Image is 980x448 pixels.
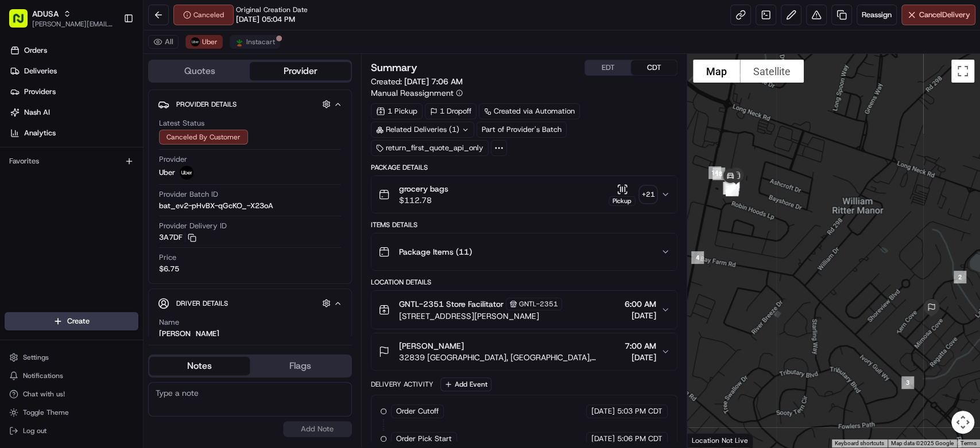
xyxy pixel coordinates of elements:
span: Original Creation Date [236,5,308,14]
span: GNTL-2351 [519,299,558,309]
div: 2 [949,266,971,288]
button: Provider Details [158,95,342,114]
button: Create [5,312,138,330]
span: Map data ©2025 Google [891,440,954,446]
span: Providers [24,87,56,97]
span: [DATE] 05:04 PM [236,14,295,25]
img: Google [690,433,728,447]
span: Order Cutoff [396,406,439,416]
a: 💻API Documentation [92,162,189,182]
div: [PERSON_NAME] [159,329,219,339]
button: Instacart [230,35,280,49]
button: Canceled [173,5,234,25]
span: GNTL-2351 Store Facilitator [399,298,503,310]
button: Log out [5,423,138,439]
span: Provider Details [176,100,237,109]
button: 3A7DF [159,232,196,243]
button: Keyboard shortcuts [835,439,884,447]
span: Settings [23,353,49,362]
span: Provider Delivery ID [159,221,227,231]
span: Nash AI [24,107,50,118]
span: Log out [23,426,47,435]
span: Reassign [862,10,892,20]
div: Start new chat [39,110,188,121]
span: [STREET_ADDRESS][PERSON_NAME] [399,310,562,322]
span: $112.78 [399,194,448,206]
div: 💻 [97,167,106,177]
a: Powered byPylon [81,194,139,203]
span: [DATE] [591,434,615,444]
button: EDT [585,60,631,75]
button: Quotes [149,62,250,80]
img: 1736555255976-a54dd68f-1ca7-489b-9aae-adbdc363a1c4 [11,110,32,130]
input: Clear [30,74,189,86]
a: Providers [5,83,143,101]
img: Nash [11,11,34,34]
span: Notifications [23,371,63,380]
button: Toggle Theme [5,404,138,420]
button: Pickup+21 [609,184,656,206]
span: grocery bags [399,183,448,194]
span: Price [159,252,176,263]
button: ADUSA[PERSON_NAME][EMAIL_ADDRESS][PERSON_NAME][PERSON_NAME][DOMAIN_NAME] [5,5,119,32]
button: Chat with us! [5,386,138,402]
span: bat_ev2-pHvBX-qGcKO_-X23oA [159,201,273,211]
span: Manual Reassignment [371,87,454,99]
button: Start new chat [195,113,209,127]
span: Knowledge Base [23,166,88,178]
span: Instacart [246,37,275,46]
button: Map camera controls [951,411,974,434]
span: Uber [202,37,218,46]
span: [PERSON_NAME] [399,340,464,352]
span: Driver Details [176,299,228,308]
span: 5:06 PM CDT [617,434,663,444]
span: [DATE] [591,406,615,416]
h3: Summary [371,63,417,73]
span: Create [67,316,90,326]
button: Reassign [857,5,897,25]
img: profile_uber_ahold_partner.png [180,166,193,180]
a: Analytics [5,124,143,142]
button: Notes [149,357,250,375]
span: $6.75 [159,264,179,274]
span: Orders [24,45,47,56]
span: [DATE] [625,352,656,363]
button: Uber [185,35,223,49]
button: ADUSA [32,8,59,20]
a: Created via Automation [479,103,580,119]
span: Latest Status [159,118,204,128]
span: Created: [371,76,463,87]
span: 5:03 PM CDT [617,406,663,416]
span: [DATE] 7:06 AM [404,76,463,87]
button: Manual Reassignment [371,87,463,99]
button: Toggle fullscreen view [951,60,974,83]
button: Settings [5,349,138,365]
button: [PERSON_NAME]32839 [GEOGRAPHIC_DATA], [GEOGRAPHIC_DATA], [GEOGRAPHIC_DATA] 19966, [GEOGRAPHIC_DAT... [371,333,677,370]
span: Provider [159,154,187,165]
div: Delivery Activity [371,380,433,389]
button: CDT [631,60,677,75]
span: API Documentation [109,166,184,178]
img: profile_instacart_ahold_partner.png [235,37,244,46]
p: Welcome 👋 [11,46,209,64]
div: 14 [704,162,726,184]
button: Driver Details [158,294,342,313]
span: [PERSON_NAME][EMAIL_ADDRESS][PERSON_NAME][PERSON_NAME][DOMAIN_NAME] [32,20,114,29]
div: Location Not Live [687,433,753,447]
div: Location Details [371,278,677,287]
a: Open this area in Google Maps (opens a new window) [690,433,728,447]
button: Show street map [693,60,740,83]
div: We're available if you need us! [39,121,145,130]
div: return_first_quote_api_only [371,140,489,156]
a: Orders [5,41,143,60]
div: Favorites [5,152,138,170]
div: + 21 [640,186,656,202]
span: 32839 [GEOGRAPHIC_DATA], [GEOGRAPHIC_DATA], [GEOGRAPHIC_DATA] 19966, [GEOGRAPHIC_DATA] [399,352,620,363]
button: Notifications [5,368,138,384]
span: Provider Batch ID [159,189,218,200]
a: Nash AI [5,103,143,122]
button: Add Event [440,377,491,391]
button: Show satellite imagery [740,60,804,83]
